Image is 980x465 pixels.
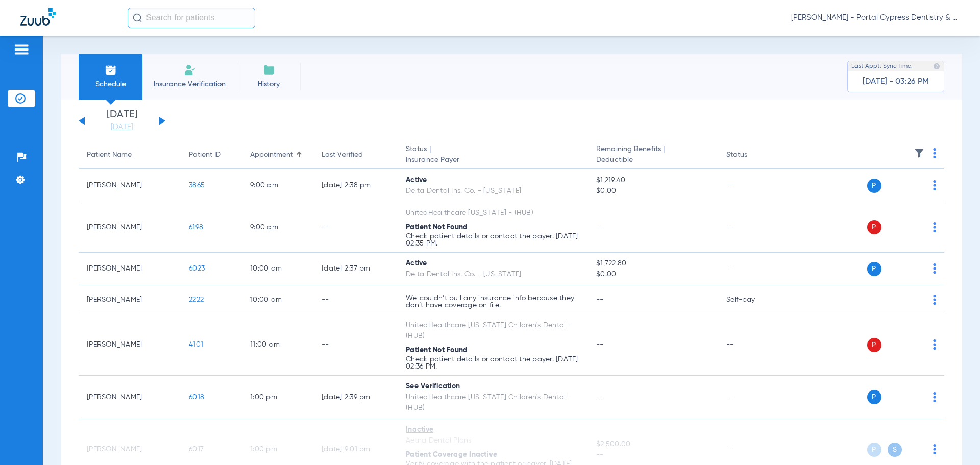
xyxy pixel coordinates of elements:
[406,224,468,231] span: Patient Not Found
[406,269,580,280] div: Delta Dental Ins. Co. - [US_STATE]
[867,220,881,234] span: P
[313,169,398,202] td: [DATE] 2:38 PM
[910,295,920,305] img: x.svg
[910,180,920,190] img: x.svg
[189,224,203,231] span: 6198
[313,253,398,285] td: [DATE] 2:37 PM
[718,169,787,202] td: --
[87,150,173,160] div: Patient Name
[406,392,580,413] div: UnitedHealthcare [US_STATE] Children's Dental - (HUB)
[242,202,313,253] td: 9:00 AM
[933,339,936,350] img: group-dot-blue.svg
[406,258,580,269] div: Active
[189,341,203,348] span: 4101
[863,77,929,87] span: [DATE] - 03:26 PM
[189,150,221,160] div: Patient ID
[933,148,936,158] img: group-dot-blue.svg
[910,263,920,274] img: x.svg
[910,339,920,350] img: x.svg
[242,285,313,314] td: 10:00 AM
[133,13,142,22] img: Search Icon
[914,148,924,158] img: filter.svg
[910,444,920,454] img: x.svg
[791,13,960,23] span: [PERSON_NAME] - Portal Cypress Dentistry & Orthodontics
[244,79,293,89] span: History
[91,122,153,132] a: [DATE]
[910,222,920,232] img: x.svg
[406,425,580,435] div: Inactive
[189,150,234,160] div: Patient ID
[79,169,181,202] td: [PERSON_NAME]
[406,435,580,446] div: Aetna Dental Plans
[189,265,205,272] span: 6023
[79,253,181,285] td: [PERSON_NAME]
[933,392,936,402] img: group-dot-blue.svg
[313,285,398,314] td: --
[596,224,604,231] span: --
[929,416,980,465] iframe: Chat Widget
[20,8,56,26] img: Zuub Logo
[718,376,787,419] td: --
[596,175,709,186] span: $1,219.40
[105,64,117,76] img: Schedule
[933,222,936,232] img: group-dot-blue.svg
[313,376,398,419] td: [DATE] 2:39 PM
[406,208,580,218] div: UnitedHealthcare [US_STATE] - (HUB)
[398,141,588,169] th: Status |
[322,150,363,160] div: Last Verified
[933,180,936,190] img: group-dot-blue.svg
[13,43,30,56] img: hamburger-icon
[91,110,153,132] li: [DATE]
[596,341,604,348] span: --
[79,314,181,376] td: [PERSON_NAME]
[79,202,181,253] td: [PERSON_NAME]
[322,150,389,160] div: Last Verified
[596,269,709,280] span: $0.00
[250,150,293,160] div: Appointment
[718,202,787,253] td: --
[406,295,580,309] p: We couldn’t pull any insurance info because they don’t have coverage on file.
[596,394,604,401] span: --
[888,443,902,457] span: S
[596,439,709,450] span: $2,500.00
[933,263,936,274] img: group-dot-blue.svg
[406,175,580,186] div: Active
[242,169,313,202] td: 9:00 AM
[189,446,204,453] span: 6017
[718,285,787,314] td: Self-pay
[867,338,881,352] span: P
[242,253,313,285] td: 10:00 AM
[87,150,132,160] div: Patient Name
[406,233,580,247] p: Check patient details or contact the payer. [DATE] 02:35 PM.
[86,79,135,89] span: Schedule
[250,150,305,160] div: Appointment
[128,8,255,28] input: Search for patients
[263,64,275,76] img: History
[406,356,580,370] p: Check patient details or contact the payer. [DATE] 02:36 PM.
[79,376,181,419] td: [PERSON_NAME]
[242,314,313,376] td: 11:00 AM
[313,202,398,253] td: --
[596,258,709,269] span: $1,722.80
[79,285,181,314] td: [PERSON_NAME]
[189,296,204,303] span: 2222
[596,155,709,165] span: Deductible
[933,63,940,70] img: last sync help info
[189,182,205,189] span: 3865
[851,61,913,71] span: Last Appt. Sync Time:
[596,186,709,197] span: $0.00
[867,179,881,193] span: P
[718,314,787,376] td: --
[588,141,718,169] th: Remaining Benefits |
[867,262,881,276] span: P
[242,376,313,419] td: 1:00 PM
[596,296,604,303] span: --
[596,450,709,460] span: --
[718,141,787,169] th: Status
[933,295,936,305] img: group-dot-blue.svg
[406,381,580,392] div: See Verification
[406,320,580,341] div: UnitedHealthcare [US_STATE] Children's Dental - (HUB)
[718,253,787,285] td: --
[910,392,920,402] img: x.svg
